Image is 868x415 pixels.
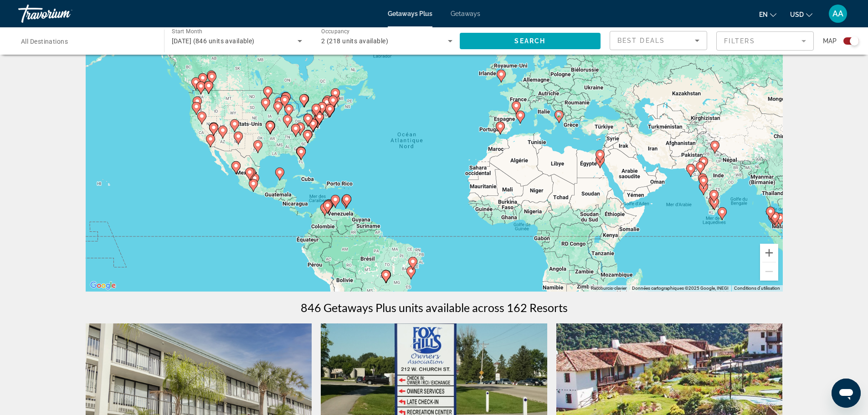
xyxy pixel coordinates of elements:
[172,37,255,45] span: [DATE] (846 units available)
[734,286,780,291] a: Conditions d'utilisation (s'ouvre dans un nouvel onglet)
[790,11,804,18] span: USD
[632,286,729,291] span: Données cartographiques ©2025 Google, INEGI
[21,38,68,45] span: All Destinations
[321,28,350,35] span: Occupancy
[514,37,545,45] span: Search
[460,33,601,49] button: Search
[18,2,109,26] a: Travorium
[790,8,812,21] button: Change currency
[301,301,568,314] h1: 846 Getaways Plus units available across 162 Resorts
[88,280,118,292] a: Ouvrir cette zone dans Google Maps (s'ouvre dans une nouvelle fenêtre)
[760,244,778,262] button: Zoom avant
[451,10,480,17] a: Getaways
[591,285,627,292] button: Raccourcis-clavier
[716,31,814,51] button: Filter
[88,280,118,292] img: Google
[321,37,388,45] span: 2 (218 units available)
[388,10,432,17] a: Getaways Plus
[832,9,843,18] span: AA
[823,35,837,47] span: Map
[760,262,778,281] button: Zoom arrière
[617,35,699,46] mat-select: Sort by
[759,8,776,21] button: Change language
[759,11,768,18] span: en
[617,37,665,44] span: Best Deals
[172,28,202,35] span: Start Month
[832,379,861,408] iframe: Bouton de lancement de la fenêtre de messagerie
[826,4,850,23] button: User Menu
